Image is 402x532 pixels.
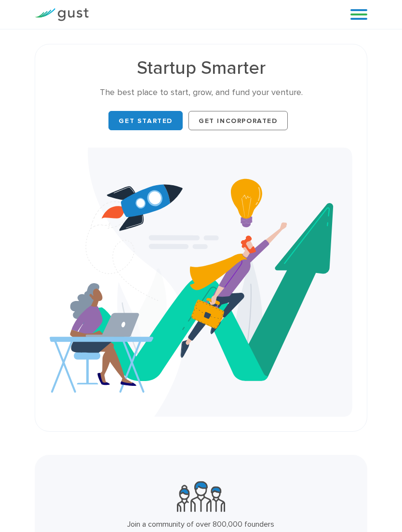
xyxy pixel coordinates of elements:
img: Startup Smarter Hero [50,148,352,417]
img: Community Founders [177,479,225,514]
div: Join a community of over 800,000 founders [78,518,324,531]
a: Get Started [108,111,183,130]
div: The best place to start, grow, and fund your venture. [50,87,352,98]
h1: Startup Smarter [50,59,352,77]
a: Get Incorporated [188,111,288,130]
img: Gust Logo [35,8,89,21]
